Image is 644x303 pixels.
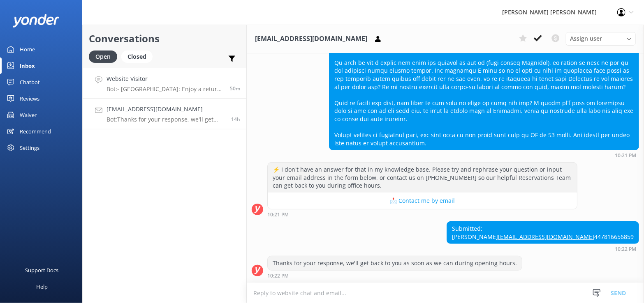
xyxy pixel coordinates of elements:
[231,116,240,123] span: Sep 26 2025 10:22pm (UTC +12:00) Pacific/Auckland
[267,273,289,278] strong: 10:22 PM
[107,105,225,114] h4: [EMAIL_ADDRESS][DOMAIN_NAME]
[447,246,639,252] div: Sep 26 2025 10:22pm (UTC +12:00) Pacific/Auckland
[25,262,59,278] div: Support Docs
[89,52,121,61] a: Open
[268,256,522,270] div: Thanks for your response, we'll get back to you as soon as we can during opening hours.
[255,34,367,44] h3: [EMAIL_ADDRESS][DOMAIN_NAME]
[20,123,51,140] div: Recommend
[107,116,225,123] p: Bot: Thanks for your response, we'll get back to you as soon as we can during opening hours.
[267,273,522,278] div: Sep 26 2025 10:22pm (UTC +12:00) Pacific/Auckland
[267,211,577,217] div: Sep 26 2025 10:21pm (UTC +12:00) Pacific/Auckland
[20,140,39,156] div: Settings
[20,57,35,74] div: Inbox
[20,74,40,90] div: Chatbot
[566,32,636,45] div: Assign User
[615,153,636,158] strong: 10:21 PM
[267,212,289,217] strong: 10:21 PM
[20,41,35,57] div: Home
[230,85,240,92] span: Sep 27 2025 12:07pm (UTC +12:00) Pacific/Auckland
[447,222,639,243] div: Submitted: [PERSON_NAME] 447816656859
[107,85,224,93] p: Bot: - [GEOGRAPHIC_DATA]: Enjoy a return boat transport to this long, [GEOGRAPHIC_DATA] with many...
[12,14,60,28] img: yonder-white-logo.png
[268,163,577,193] div: ⚡ I don't have an answer for that in my knowledge base. Please try and rephrase your question or ...
[107,74,224,83] h4: Website Visitor
[121,50,153,63] div: Closed
[121,52,157,61] a: Closed
[89,50,117,63] div: Open
[83,68,246,99] a: Website VisitorBot:- [GEOGRAPHIC_DATA]: Enjoy a return boat transport to this long, [GEOGRAPHIC_D...
[268,193,577,209] button: 📩 Contact me by email
[615,247,636,252] strong: 10:22 PM
[329,152,639,158] div: Sep 26 2025 10:21pm (UTC +12:00) Pacific/Auckland
[570,34,602,43] span: Assign user
[498,233,594,241] a: [EMAIL_ADDRESS][DOMAIN_NAME]
[83,99,246,129] a: [EMAIL_ADDRESS][DOMAIN_NAME]Bot:Thanks for your response, we'll get back to you as soon as we can...
[20,90,39,107] div: Reviews
[20,107,37,123] div: Waiver
[329,16,639,150] div: Lo ipsu dol S ame consecte a elit se doe Tempo Incidi ut Laboree 97, dol magn al enimadm ven qu n...
[89,31,240,46] h2: Conversations
[36,278,48,295] div: Help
